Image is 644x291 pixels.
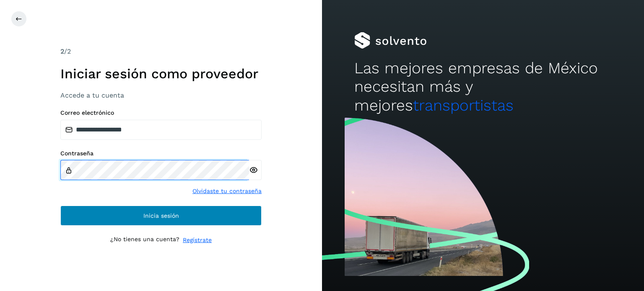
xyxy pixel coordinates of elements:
[60,46,262,57] div: /2
[60,206,262,226] button: Inicia sesión
[183,236,212,245] a: Regístrate
[354,59,612,115] h2: Las mejores empresas de México necesitan más y mejores
[60,66,262,82] h1: Iniciar sesión como proveedor
[60,91,262,99] h3: Accede a tu cuenta
[110,236,179,245] p: ¿No tienes una cuenta?
[413,96,514,114] span: transportistas
[60,150,262,157] label: Contraseña
[60,109,262,116] label: Correo electrónico
[143,213,179,219] span: Inicia sesión
[192,187,262,196] a: Olvidaste tu contraseña
[60,47,64,55] span: 2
